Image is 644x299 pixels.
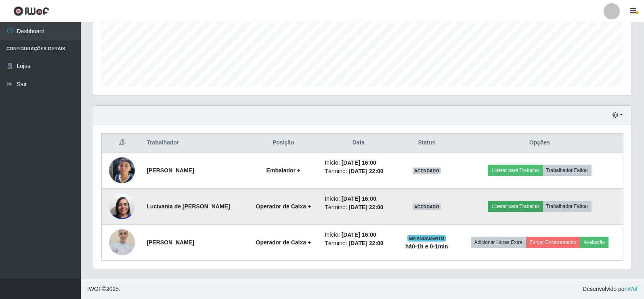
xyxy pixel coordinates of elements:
img: CoreUI Logo [13,6,49,16]
button: Adicionar Horas Extra [471,237,526,248]
time: [DATE] 16:00 [342,159,376,166]
button: Liberar para Trabalho [488,165,542,176]
strong: há 0-1 h e 0-1 min [405,243,448,250]
span: AGENDADO [413,204,441,210]
th: Status [397,134,456,153]
th: Trabalhador [142,134,247,153]
time: [DATE] 22:00 [349,204,384,210]
span: IWOF [87,286,102,292]
li: Início: [325,159,392,167]
strong: Operador de Caixa + [256,239,311,246]
strong: [PERSON_NAME] [147,167,194,174]
strong: [PERSON_NAME] [147,239,194,246]
img: 1624326628117.jpeg [109,189,135,223]
span: AGENDADO [413,168,441,174]
time: [DATE] 16:00 [342,195,376,202]
li: Término: [325,203,392,212]
span: Desenvolvido por [583,285,638,293]
li: Término: [325,239,392,248]
button: Liberar para Trabalho [488,201,542,212]
img: 1672088363054.jpeg [109,225,135,260]
button: Trabalhador Faltou [543,165,592,176]
li: Término: [325,167,392,176]
strong: Operador de Caixa + [256,203,311,210]
time: [DATE] 16:00 [342,231,376,238]
button: Avaliação [580,237,608,248]
button: Trabalhador Faltou [543,201,592,212]
a: iWof [626,286,638,292]
span: EM ANDAMENTO [407,235,446,242]
th: Data [320,134,397,153]
time: [DATE] 22:00 [349,168,384,174]
li: Início: [325,231,392,239]
img: 1756230047876.jpeg [109,147,135,193]
time: [DATE] 22:00 [349,240,384,246]
th: Opções [456,134,623,153]
li: Início: [325,195,392,203]
strong: Embalador + [266,167,300,174]
th: Posição [247,134,320,153]
button: Forçar Encerramento [526,237,580,248]
strong: Lucivania de [PERSON_NAME] [147,203,230,210]
span: © 2025 . [87,285,120,293]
